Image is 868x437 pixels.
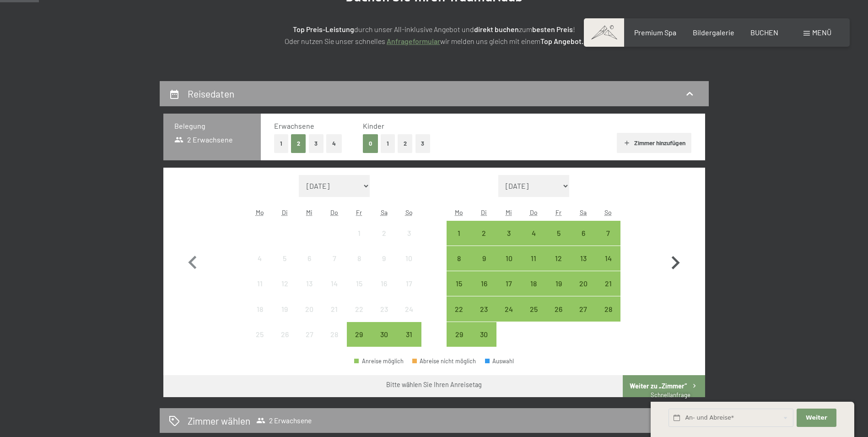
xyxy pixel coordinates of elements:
[571,246,596,271] div: Anreise möglich
[497,306,520,328] div: 24
[347,271,372,296] div: Anreise nicht möglich
[623,375,705,397] button: Weiter zu „Zimmer“
[473,280,496,303] div: 16
[572,306,595,328] div: 27
[547,306,570,328] div: 26
[396,296,421,321] div: Sun Aug 24 2025
[472,221,496,246] div: Tue Sep 02 2025
[596,271,620,296] div: Anreise möglich
[347,221,372,246] div: Anreise nicht möglich
[297,296,322,321] div: Anreise nicht möglich
[348,280,371,303] div: 15
[298,255,321,278] div: 6
[496,221,521,246] div: Anreise möglich
[496,296,521,321] div: Anreise möglich
[248,296,272,321] div: Anreise nicht möglich
[546,246,571,271] div: Fri Sep 12 2025
[273,331,296,354] div: 26
[293,25,354,33] strong: Top Preis-Leistung
[447,246,471,271] div: Mon Sep 08 2025
[323,280,346,303] div: 14
[396,322,421,347] div: Sun Aug 31 2025
[580,208,587,216] abbr: Samstag
[347,221,372,246] div: Fri Aug 01 2025
[256,416,312,425] span: 2 Erwachsene
[447,322,471,347] div: Anreise möglich
[372,322,396,347] div: Anreise möglich
[273,306,296,328] div: 19
[274,121,314,130] span: Erwachsene
[447,229,470,252] div: 1
[530,208,538,216] abbr: Donnerstag
[372,271,396,296] div: Sat Aug 16 2025
[447,322,471,347] div: Mon Sep 29 2025
[572,255,595,278] div: 13
[248,246,272,271] div: Anreise nicht möglich
[372,229,395,252] div: 2
[354,358,404,364] div: Anreise möglich
[596,271,620,296] div: Sun Sep 21 2025
[347,271,372,296] div: Fri Aug 15 2025
[272,322,297,347] div: Tue Aug 26 2025
[447,221,471,246] div: Mon Sep 01 2025
[396,246,421,271] div: Sun Aug 10 2025
[272,271,297,296] div: Anreise nicht möglich
[347,296,372,321] div: Anreise nicht möglich
[248,246,272,271] div: Mon Aug 04 2025
[356,208,362,216] abbr: Freitag
[496,221,521,246] div: Wed Sep 03 2025
[248,306,271,328] div: 18
[447,271,471,296] div: Anreise möglich
[372,246,396,271] div: Anreise nicht möglich
[571,271,596,296] div: Sat Sep 20 2025
[248,322,272,347] div: Mon Aug 25 2025
[272,296,297,321] div: Tue Aug 19 2025
[322,296,347,321] div: Thu Aug 21 2025
[372,280,395,303] div: 16
[596,221,620,246] div: Anreise möglich
[496,271,521,296] div: Anreise möglich
[693,28,734,37] a: Bildergalerie
[386,380,482,389] div: Bitte wählen Sie Ihren Anreisetag
[473,255,496,278] div: 9
[447,296,471,321] div: Mon Sep 22 2025
[397,280,420,303] div: 17
[522,280,545,303] div: 18
[372,296,396,321] div: Anreise nicht möglich
[472,246,496,271] div: Anreise möglich
[596,296,620,321] div: Sun Sep 28 2025
[322,246,347,271] div: Anreise nicht möglich
[174,121,250,131] h3: Belegung
[596,246,620,271] div: Sun Sep 14 2025
[272,246,297,271] div: Tue Aug 05 2025
[521,271,546,296] div: Thu Sep 18 2025
[297,246,322,271] div: Wed Aug 06 2025
[455,208,463,216] abbr: Montag
[248,255,271,278] div: 4
[372,246,396,271] div: Sat Aug 09 2025
[297,322,322,347] div: Anreise nicht möglich
[572,280,595,303] div: 20
[412,358,476,364] div: Abreise nicht möglich
[447,331,470,354] div: 29
[485,358,514,364] div: Auswahl
[750,28,778,37] span: BUCHEN
[532,25,573,33] strong: besten Preis
[397,255,420,278] div: 10
[496,246,521,271] div: Wed Sep 10 2025
[481,208,487,216] abbr: Dienstag
[306,208,313,216] abbr: Mittwoch
[372,306,395,328] div: 23
[322,322,347,347] div: Thu Aug 28 2025
[521,221,546,246] div: Thu Sep 04 2025
[634,28,676,37] a: Premium Spa
[347,322,372,347] div: Fri Aug 29 2025
[812,28,831,37] span: Menü
[272,322,297,347] div: Anreise nicht möglich
[546,221,571,246] div: Anreise möglich
[521,271,546,296] div: Anreise möglich
[651,391,690,399] span: Schnellanfrage
[415,134,431,153] button: 3
[571,296,596,321] div: Anreise möglich
[372,221,396,246] div: Sat Aug 02 2025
